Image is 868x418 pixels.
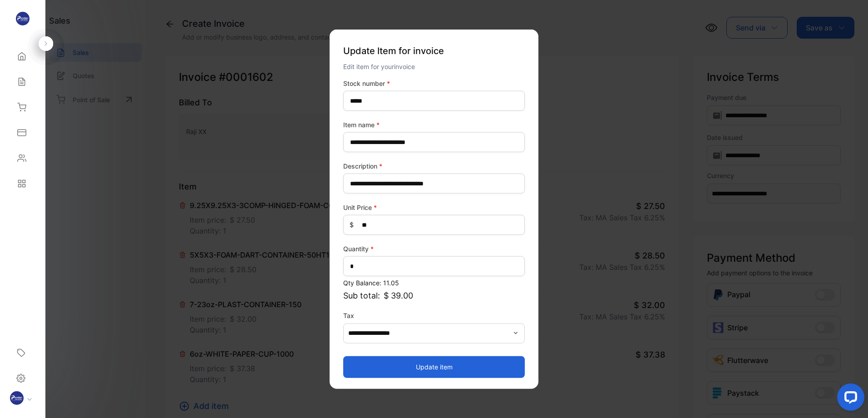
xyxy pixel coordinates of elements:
[384,289,413,302] span: $ 39.00
[16,12,30,25] img: logo
[343,244,525,254] label: Quantity
[350,220,354,229] span: $
[343,120,525,129] label: Item name
[343,311,525,320] label: Tax
[343,161,525,171] label: Description
[830,380,868,418] iframe: LiveChat chat widget
[343,40,525,61] p: Update Item for invoice
[343,203,525,212] label: Unit Price
[343,63,415,70] span: Edit item for your invoice
[343,79,525,88] label: Stock number
[10,391,24,405] img: profile
[343,289,525,302] p: Sub total:
[343,278,525,288] p: Qty Balance: 11.05
[343,356,525,378] button: Update item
